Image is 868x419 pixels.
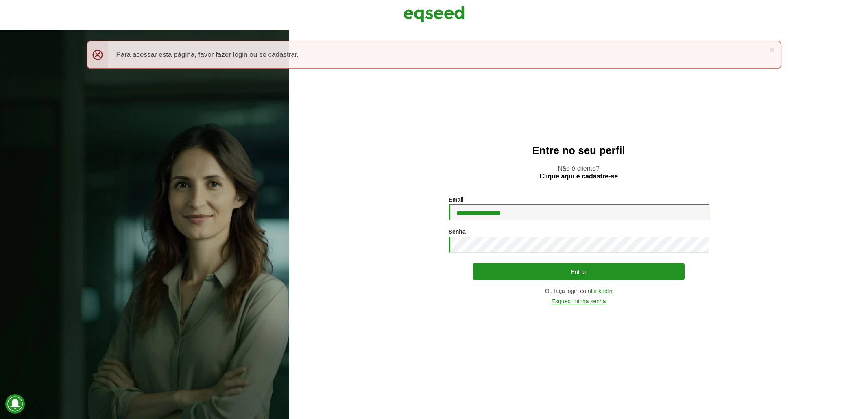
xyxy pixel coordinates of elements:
button: Entrar [473,263,685,280]
h2: Entre no seu perfil [305,145,852,156]
a: Clique aqui e cadastre-se [539,173,618,180]
a: LinkedIn [591,288,613,294]
div: Para acessar esta página, favor fazer login ou se cadastrar. [87,41,781,69]
img: EqSeed Logo [403,4,465,24]
p: Não é cliente? [305,165,852,180]
label: Email [449,197,464,202]
a: Esqueci minha senha [552,298,606,304]
a: × [769,46,774,54]
div: Ou faça login com [449,288,709,294]
label: Senha [449,229,466,234]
